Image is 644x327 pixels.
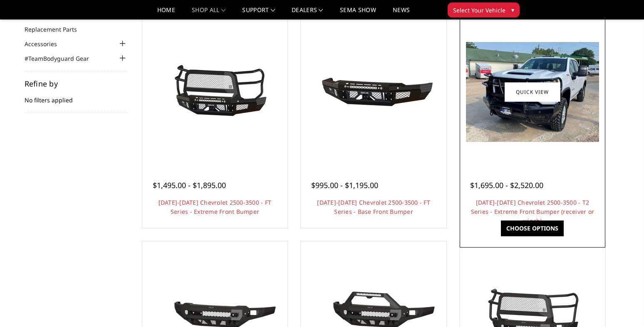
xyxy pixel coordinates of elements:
h5: Refine by [25,80,128,87]
a: News [393,7,410,19]
a: 2024-2025 Chevrolet 2500-3500 - FT Series - Base Front Bumper 2024-2025 Chevrolet 2500-3500 - FT ... [303,21,444,163]
a: Support [242,7,275,19]
span: Select Your Vehicle [453,6,505,15]
a: [DATE]-[DATE] Chevrolet 2500-3500 - FT Series - Extreme Front Bumper [159,198,272,216]
span: $1,495.00 - $1,895.00 [153,180,226,190]
a: shop all [192,7,225,19]
a: 2024-2026 Chevrolet 2500-3500 - FT Series - Extreme Front Bumper 2024-2026 Chevrolet 2500-3500 - ... [144,21,286,163]
button: Select Your Vehicle [448,2,520,17]
iframe: Chat Widget [602,287,644,327]
a: [DATE]-[DATE] Chevrolet 2500-3500 - T2 Series - Extreme Front Bumper (receiver or winch) [471,198,594,225]
a: SEMA Show [340,7,376,19]
a: #TeamBodyguard Gear [25,54,99,63]
a: Dealers [292,7,323,19]
a: 2024-2026 Chevrolet 2500-3500 - T2 Series - Extreme Front Bumper (receiver or winch) 2024-2026 Ch... [462,21,603,163]
span: $1,695.00 - $2,520.00 [470,180,543,190]
a: Quick view [505,82,560,102]
span: ▾ [511,5,514,14]
div: No filters applied [25,80,128,113]
a: Replacement Parts [25,25,87,34]
img: 2024-2026 Chevrolet 2500-3500 - T2 Series - Extreme Front Bumper (receiver or winch) [466,42,599,142]
a: Home [157,7,175,19]
span: $995.00 - $1,195.00 [311,180,378,190]
a: Accessories [25,40,67,48]
a: Choose Options [501,220,564,236]
a: [DATE]-[DATE] Chevrolet 2500-3500 - FT Series - Base Front Bumper [317,198,430,216]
